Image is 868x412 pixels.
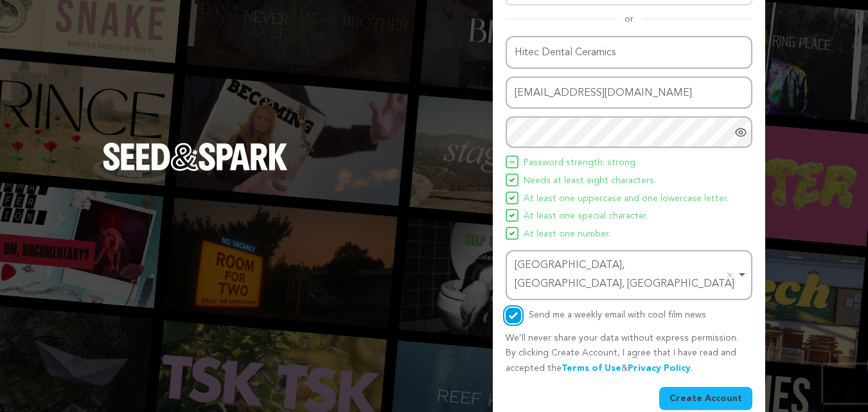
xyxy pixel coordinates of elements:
[509,177,515,183] img: Seed&Spark Icon
[515,256,736,294] div: [GEOGRAPHIC_DATA], [GEOGRAPHIC_DATA], [GEOGRAPHIC_DATA]
[509,195,515,201] img: Seed&Spark Icon
[509,213,515,218] img: Seed&Spark Icon
[628,364,691,373] a: Privacy Policy
[524,192,729,207] span: At least one uppercase and one lowercase letter.
[723,269,736,282] button: Remove item: 'ChIJ98rot0a_j4AR1IjYiTsx2oo'
[659,387,752,410] button: Create Account
[524,209,648,224] span: At least one special character.
[506,76,752,109] input: Email address
[103,143,288,171] img: Seed&Spark Logo
[617,13,641,26] span: or
[529,310,706,319] label: Send me a weekly email with cool film news
[562,364,621,373] a: Terms of Use
[506,331,752,377] p: We’ll never share your data without express permission. By clicking Create Account, I agree that ...
[524,156,635,171] span: Password strength: strong
[524,174,656,189] span: Needs at least eight characters.
[509,231,515,236] img: Seed&Spark Icon
[509,159,515,165] img: Seed&Spark Icon
[506,36,752,69] input: Name
[524,227,610,242] span: At least one number.
[734,126,747,139] a: Show password as plain text. Warning: this will display your password on the screen.
[103,143,288,197] a: Seed&Spark Homepage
